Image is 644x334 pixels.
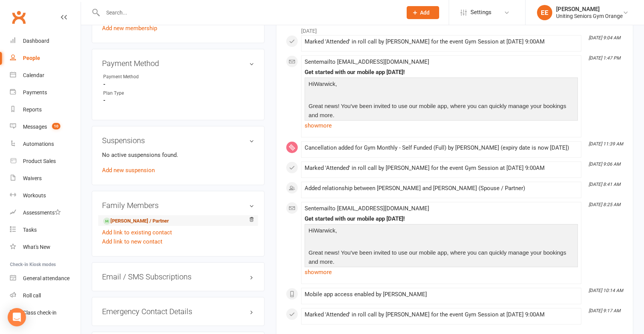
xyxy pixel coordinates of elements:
[23,106,42,113] div: Reports
[23,55,40,61] div: People
[589,288,623,293] i: [DATE] 10:14 AM
[102,228,172,237] a: Add link to existing contact
[305,185,578,192] div: Added relationship between [PERSON_NAME] and [PERSON_NAME] (Spouse / Partner)
[101,7,397,18] input: Search...
[23,38,49,44] div: Dashboard
[23,192,46,198] div: Workouts
[23,175,42,181] div: Waivers
[23,292,41,299] div: Roll call
[102,307,254,316] h3: Emergency Contact Details
[8,308,26,326] div: Open Intercom Messenger
[23,72,44,78] div: Calendar
[305,120,578,131] a: show more
[10,101,81,118] a: Reports
[10,50,81,67] a: People
[556,6,623,13] div: [PERSON_NAME]
[9,8,28,27] a: Clubworx
[10,187,81,204] a: Workouts
[305,311,578,318] div: Marked 'Attended' in roll call by [PERSON_NAME] for the event Gym Session at [DATE] 9:00AM
[10,170,81,187] a: Waivers
[556,13,623,19] div: Uniting Seniors Gym Orange
[10,153,81,170] a: Product Sales
[308,103,566,118] span: Great news! You've been invited to use our mobile app, where you can quickly manage your bookings...
[103,90,166,97] div: Plan Type
[308,81,314,87] span: Hi
[589,308,620,313] i: [DATE] 9:17 AM
[589,161,620,167] i: [DATE] 9:06 AM
[102,25,157,32] a: Add new membership
[10,287,81,304] a: Roll call
[102,167,155,174] a: Add new suspension
[308,227,314,234] span: Hi
[589,182,620,187] i: [DATE] 8:41 AM
[23,227,37,233] div: Tasks
[420,10,430,16] span: Add
[102,136,254,145] h3: Suspensions
[103,97,254,104] strong: -
[305,205,429,212] span: Sent email to [EMAIL_ADDRESS][DOMAIN_NAME]
[10,136,81,153] a: Automations
[10,221,81,239] a: Tasks
[336,227,337,234] span: ,
[102,150,254,160] p: No active suspensions found.
[10,84,81,101] a: Payments
[314,81,336,87] span: Warwick
[102,273,254,281] h3: Email / SMS Subscriptions
[589,55,620,61] i: [DATE] 1:47 PM
[305,39,578,45] div: Marked 'Attended' in roll call by [PERSON_NAME] for the event Gym Session at [DATE] 9:00AM
[305,145,578,151] div: Cancellation added for Gym Monthly - Self Funded (Full) by [PERSON_NAME] (expiry date is now [DATE])
[10,118,81,136] a: Messages 10
[23,244,50,250] div: What's New
[103,81,254,88] strong: -
[23,89,47,95] div: Payments
[52,123,60,129] span: 10
[102,237,162,246] a: Add link to new contact
[305,69,578,76] div: Get started with our mobile app [DATE]!
[305,58,429,65] span: Sent email to [EMAIL_ADDRESS][DOMAIN_NAME]
[314,227,336,234] span: Warwick
[10,304,81,321] a: Class kiosk mode
[23,158,56,164] div: Product Sales
[305,291,578,298] div: Mobile app access enabled by [PERSON_NAME]
[102,59,254,68] h3: Payment Method
[23,310,57,316] div: Class check-in
[103,217,169,225] a: [PERSON_NAME] / Partner
[407,6,439,19] button: Add
[10,239,81,256] a: What's New
[23,275,70,281] div: General attendance
[470,4,492,21] span: Settings
[305,267,578,278] a: show more
[305,165,578,171] div: Marked 'Attended' in roll call by [PERSON_NAME] for the event Gym Session at [DATE] 9:00AM
[10,67,81,84] a: Calendar
[286,23,623,35] li: [DATE]
[102,201,254,210] h3: Family Members
[308,249,566,265] span: Great news! You've been invited to use our mobile app, where you can quickly manage your bookings...
[336,81,337,87] span: ,
[23,210,61,216] div: Assessments
[589,35,620,40] i: [DATE] 9:04 AM
[103,73,166,81] div: Payment Method
[23,124,47,130] div: Messages
[537,5,552,20] div: EE
[10,32,81,50] a: Dashboard
[23,141,54,147] div: Automations
[305,216,578,222] div: Get started with our mobile app [DATE]!
[589,202,620,207] i: [DATE] 8:25 AM
[10,204,81,221] a: Assessments
[589,141,623,147] i: [DATE] 11:39 AM
[10,270,81,287] a: General attendance kiosk mode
